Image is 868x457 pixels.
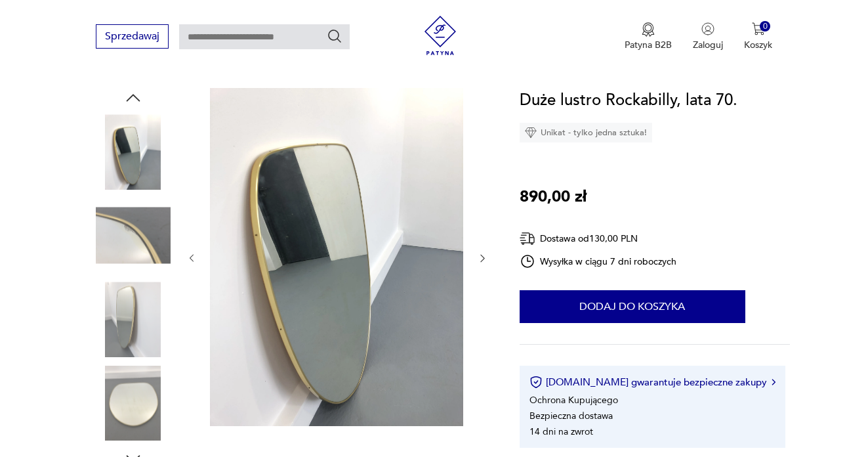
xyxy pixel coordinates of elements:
h1: Duże lustro Rockabilly, lata 70. [520,88,737,113]
img: Ikona dostawy [520,230,535,247]
button: Zaloguj [693,22,723,51]
div: Dostawa od 130,00 PLN [520,230,677,247]
img: Ikona diamentu [525,127,537,139]
div: Unikat - tylko jedna sztuka! [520,123,652,142]
p: 890,00 zł [520,185,587,209]
li: 14 dni na zwrot [529,425,593,438]
button: Patyna B2B [625,22,672,51]
img: Zdjęcie produktu Duże lustro Rockabilly, lata 70. [96,282,171,357]
img: Ikona strzałki w prawo [772,379,775,385]
div: 0 [760,21,771,32]
li: Ochrona Kupującego [529,394,618,406]
img: Zdjęcie produktu Duże lustro Rockabilly, lata 70. [96,366,171,441]
img: Patyna - sklep z meblami i dekoracjami vintage [421,16,460,55]
button: Dodaj do koszyka [520,290,745,323]
li: Bezpieczna dostawa [529,410,613,422]
a: Ikona medaluPatyna B2B [625,22,672,51]
img: Ikona certyfikatu [529,376,543,389]
img: Ikonka użytkownika [701,22,714,35]
button: [DOMAIN_NAME] gwarantuje bezpieczne zakupy [529,376,775,389]
img: Zdjęcie produktu Duże lustro Rockabilly, lata 70. [210,88,463,426]
div: Wysyłka w ciągu 7 dni roboczych [520,253,677,269]
p: Koszyk [744,39,772,51]
p: Zaloguj [693,39,723,51]
a: Sprzedawaj [96,33,169,42]
img: Ikona koszyka [752,22,765,35]
img: Ikona medalu [642,22,655,37]
p: Patyna B2B [625,39,672,51]
button: Szukaj [327,28,342,44]
button: Sprzedawaj [96,24,169,49]
img: Zdjęcie produktu Duże lustro Rockabilly, lata 70. [96,198,171,273]
button: 0Koszyk [744,22,772,51]
img: Zdjęcie produktu Duże lustro Rockabilly, lata 70. [96,114,171,189]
